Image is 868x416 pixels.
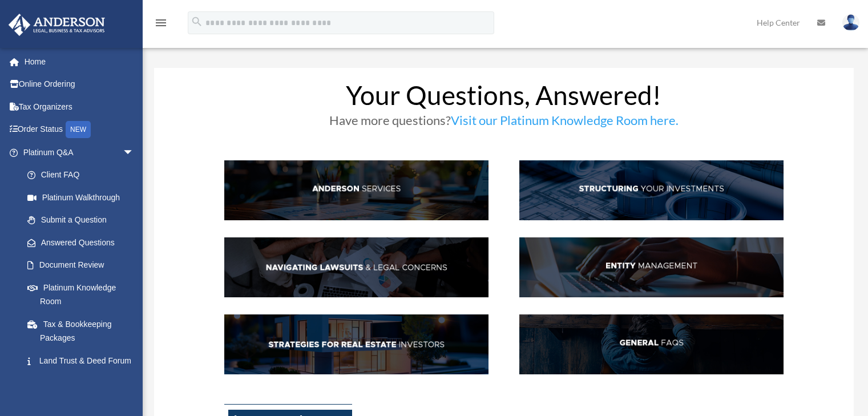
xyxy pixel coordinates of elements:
[8,141,151,164] a: Platinum Q&Aarrow_drop_down
[154,20,168,30] a: menu
[16,276,151,313] a: Platinum Knowledge Room
[16,209,151,232] a: Submit a Question
[519,160,784,220] img: StructInv_hdr
[224,160,488,220] img: AndServ_hdr
[16,313,151,349] a: Tax & Bookkeeping Packages
[16,349,151,372] a: Land Trust & Deed Forum
[451,112,679,134] a: Visit our Platinum Knowledge Room here.
[8,73,151,96] a: Online Ordering
[16,372,151,395] a: Portal Feedback
[191,15,203,28] i: search
[16,231,151,254] a: Answered Questions
[123,141,146,164] span: arrow_drop_down
[66,121,91,138] div: NEW
[8,50,151,73] a: Home
[16,186,151,209] a: Platinum Walkthrough
[519,237,784,297] img: EntManag_hdr
[519,314,784,374] img: GenFAQ_hdr
[8,118,151,142] a: Order StatusNEW
[154,16,168,30] i: menu
[224,314,488,374] img: StratsRE_hdr
[224,114,784,132] h3: Have more questions?
[5,14,108,36] img: Anderson Advisors Platinum Portal
[224,82,784,114] h1: Your Questions, Answered!
[8,95,151,118] a: Tax Organizers
[224,237,488,297] img: NavLaw_hdr
[16,254,151,277] a: Document Review
[16,164,146,187] a: Client FAQ
[842,14,859,31] img: User Pic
